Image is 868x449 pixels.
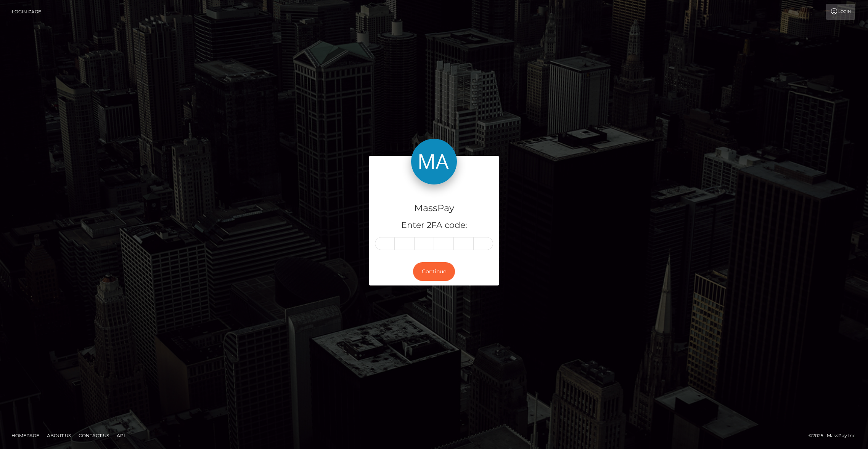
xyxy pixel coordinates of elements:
[375,220,493,231] h5: Enter 2FA code:
[8,430,42,441] a: Homepage
[375,202,493,215] h4: MassPay
[12,4,41,20] a: Login Page
[413,262,455,281] button: Continue
[809,431,862,440] div: © 2025 , MassPay Inc.
[114,430,128,441] a: API
[76,430,112,441] a: Contact Us
[826,4,855,20] a: Login
[44,430,74,441] a: About Us
[411,139,457,184] img: MassPay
